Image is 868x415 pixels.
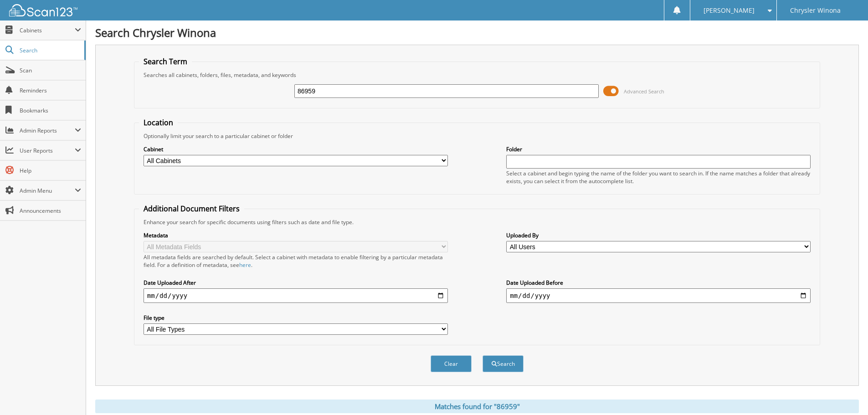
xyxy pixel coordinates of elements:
[20,26,75,34] span: Cabinets
[95,400,859,413] div: Matches found for "86959"
[624,88,664,95] span: Advanced Search
[144,231,448,239] label: Metadata
[20,207,81,215] span: Announcements
[139,71,815,79] div: Searches all cabinets, folders, files, metadata, and keywords
[506,145,811,153] label: Folder
[9,4,77,16] img: scan123-logo-white.svg
[20,167,81,174] span: Help
[144,145,448,153] label: Cabinet
[20,87,81,94] span: Reminders
[144,253,448,269] div: All metadata fields are searched by default. Select a cabinet with metadata to enable filtering b...
[20,46,80,54] span: Search
[483,355,524,372] button: Search
[431,355,472,372] button: Clear
[139,118,178,128] legend: Location
[20,127,75,134] span: Admin Reports
[95,25,859,40] h1: Search Chrysler Winona
[20,147,75,154] span: User Reports
[20,67,81,74] span: Scan
[144,314,448,322] label: File type
[790,8,841,13] span: Chrysler Winona
[139,56,192,67] legend: Search Term
[144,279,448,287] label: Date Uploaded After
[139,132,815,140] div: Optionally limit your search to a particular cabinet or folder
[20,107,81,114] span: Bookmarks
[506,169,811,185] div: Select a cabinet and begin typing the name of the folder you want to search in. If the name match...
[704,8,755,13] span: [PERSON_NAME]
[139,218,815,226] div: Enhance your search for specific documents using filters such as date and file type.
[239,261,251,269] a: here
[20,187,75,195] span: Admin Menu
[506,279,811,287] label: Date Uploaded Before
[506,231,811,239] label: Uploaded By
[139,204,244,214] legend: Additional Document Filters
[506,288,811,303] input: end
[144,288,448,303] input: start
